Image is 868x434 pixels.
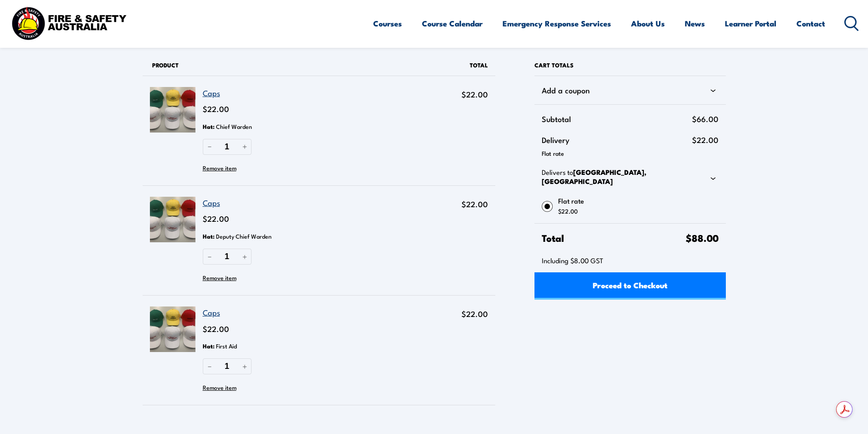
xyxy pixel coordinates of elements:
span: Total [542,231,685,245]
button: Increase quantity of Caps [238,249,252,265]
input: Quantity of Caps in your cart. [216,139,238,155]
a: About Us [631,11,665,36]
span: $22.00 [462,308,488,319]
span: Chief Warden [216,119,252,133]
span: Total [470,61,488,69]
img: Caps [150,87,195,133]
input: Flat rate$22.00 [542,201,553,212]
div: Flat rate [542,147,718,160]
a: Course Calendar [422,11,483,36]
div: Add a coupon [542,83,718,97]
a: Learner Portal [725,11,776,36]
span: $22.00 [692,133,719,147]
button: Increase quantity of Caps [238,139,252,155]
button: Remove Caps from cart [203,271,236,284]
h2: Cart totals [534,55,725,76]
button: Remove Caps from cart [203,161,236,174]
span: Flat rate [558,195,719,206]
span: Hat : [203,339,215,353]
span: Hat : [203,120,215,133]
span: Subtotal [542,112,692,126]
a: Courses [373,11,402,36]
span: Deputy Chief Warden [216,229,272,243]
img: Caps [150,306,195,352]
span: $22.00 [203,323,229,334]
a: Proceed to Checkout [534,272,725,300]
button: Reduce quantity of Caps [203,139,216,155]
button: Reduce quantity of Caps [203,358,216,374]
span: $22.00 [462,88,488,100]
span: Product [152,61,179,69]
a: Caps [203,87,220,98]
p: Including $8.00 GST [542,256,718,265]
div: Delivers to[GEOGRAPHIC_DATA], [GEOGRAPHIC_DATA] [542,168,718,188]
span: $22.00 [203,213,229,224]
span: $22.00 [462,198,488,209]
span: Delivery [542,133,692,147]
span: $22.00 [558,207,578,215]
a: Emergency Response Services [503,11,611,36]
span: $66.00 [692,112,719,126]
a: Caps [203,306,220,318]
img: Caps [150,197,195,242]
span: Hat : [203,230,215,243]
span: Proceed to Checkout [593,273,668,297]
button: Reduce quantity of Caps [203,249,216,265]
a: News [685,11,705,36]
input: Quantity of Caps in your cart. [216,358,238,374]
span: $88.00 [686,230,719,245]
button: Increase quantity of Caps [238,358,252,374]
button: Remove Caps from cart [203,380,236,394]
a: Caps [203,197,220,208]
input: Quantity of Caps in your cart. [216,249,238,265]
span: $22.00 [203,103,229,114]
p: Delivers to [542,168,704,186]
a: Contact [796,11,825,36]
strong: [GEOGRAPHIC_DATA], [GEOGRAPHIC_DATA] [542,167,647,186]
span: First Aid [216,339,237,352]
